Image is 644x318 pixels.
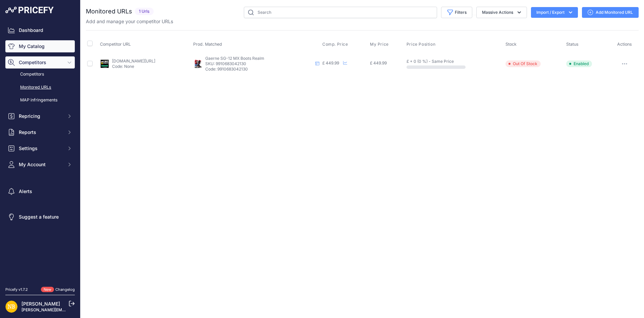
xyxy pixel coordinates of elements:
div: Pricefy v1.7.2 [5,287,28,292]
a: My Catalog [5,40,75,52]
span: 1 Urls [135,8,154,15]
span: Reports [19,129,63,136]
nav: Sidebar [5,24,75,279]
a: Competitors [5,69,75,80]
button: Competitors [5,56,75,69]
a: [PERSON_NAME] [21,301,60,307]
button: Comp. Price [322,42,350,47]
a: Changelog [55,287,75,292]
span: Gaerne SG-12 MX Boots Realm [205,56,264,61]
span: £ + 0 (0 %) - Same Price [407,59,454,64]
a: [PERSON_NAME][EMAIL_ADDRESS][DOMAIN_NAME] [21,307,125,312]
a: Monitored URLs [5,82,75,93]
span: Repricing [19,113,63,120]
span: Actions [617,42,632,47]
span: Enabled [566,60,592,67]
h2: Monitored URLs [86,7,132,16]
span: Prod. Matched [193,42,222,47]
button: Reports [5,126,75,138]
span: New [41,287,54,292]
p: Code: 9910683042130 [205,66,313,72]
p: Add and manage your competitor URLs [86,18,173,25]
span: Comp. Price [322,42,348,47]
span: My Account [19,161,63,168]
span: £ 449.99 [322,60,339,65]
button: Repricing [5,110,75,122]
p: SKU: 9910683042130 [205,61,313,66]
span: My Price [370,42,389,47]
a: Dashboard [5,24,75,36]
span: Competitor URL [100,42,131,47]
a: [DOMAIN_NAME][URL] [112,58,155,63]
span: £ 449.99 [370,60,387,65]
span: Settings [19,145,63,152]
a: MAP infringements [5,94,75,106]
button: Settings [5,142,75,154]
span: Out Of Stock [505,60,541,67]
input: Search [244,7,437,18]
span: Price Position [407,42,435,47]
span: Status [566,42,579,47]
span: Stock [505,42,517,47]
button: My Price [370,42,390,47]
span: Competitors [19,59,63,66]
button: Import / Export [531,7,578,18]
img: Pricefy Logo [5,7,54,13]
button: Massive Actions [476,7,527,18]
p: Code: None [112,64,155,69]
a: Alerts [5,185,75,197]
button: Filters [441,7,472,18]
a: Add Monitored URL [582,7,639,18]
button: Price Position [407,42,437,47]
button: My Account [5,158,75,171]
a: Suggest a feature [5,211,75,223]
